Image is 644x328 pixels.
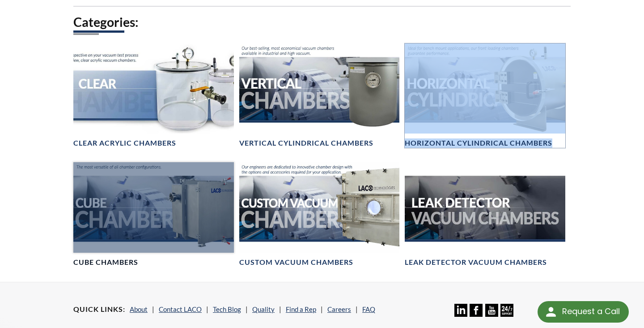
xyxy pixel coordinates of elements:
a: Tech Blog [213,305,241,313]
h4: Quick Links [73,305,125,314]
img: 24/7 Support Icon [500,304,513,317]
a: Custom Vacuum Chamber headerCustom Vacuum Chambers [239,162,400,267]
img: round button [544,305,558,319]
a: About [130,305,148,313]
a: Cube Chambers headerCube Chambers [73,162,234,267]
h4: Horizontal Cylindrical Chambers [405,138,552,148]
a: Careers [327,305,351,313]
h4: Clear Acrylic Chambers [73,138,176,148]
a: 24/7 Support [500,310,513,318]
h2: Categories: [73,14,571,30]
h4: Cube Chambers [73,258,138,267]
a: Clear Chambers headerClear Acrylic Chambers [73,43,234,148]
div: Request a Call [538,301,629,323]
a: Vertical Vacuum Chambers headerVertical Cylindrical Chambers [239,43,400,148]
h4: Vertical Cylindrical Chambers [239,138,373,148]
a: Contact LACO [159,305,202,313]
a: Horizontal Cylindrical headerHorizontal Cylindrical Chambers [405,43,565,148]
h4: Custom Vacuum Chambers [239,258,353,267]
a: Quality [252,305,275,313]
a: Find a Rep [286,305,316,313]
a: FAQ [362,305,375,313]
h4: Leak Detector Vacuum Chambers [405,258,547,267]
div: Request a Call [562,301,620,322]
a: Leak Test Vacuum Chambers headerLeak Detector Vacuum Chambers [405,162,565,267]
